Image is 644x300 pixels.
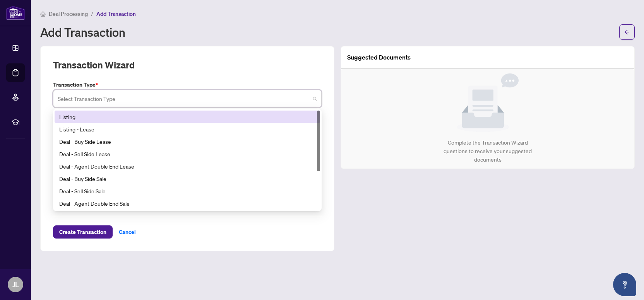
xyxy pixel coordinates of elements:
li: / [91,9,93,18]
div: Deal - Agent Double End Lease [59,162,315,170]
span: home [40,11,46,17]
div: Deal - Buy Side Sale [59,174,315,183]
h1: Add Transaction [40,26,125,38]
div: Deal - Sell Side Lease [55,148,320,160]
img: Null State Icon [457,73,519,132]
button: Cancel [113,225,142,239]
div: Deal - Buy Side Lease [55,135,320,148]
span: Deal Processing [49,10,88,17]
span: Add Transaction [96,10,136,17]
span: JL [12,279,19,290]
div: Listing [55,111,320,123]
div: Deal - Agent Double End Sale [59,199,315,208]
div: Deal - Agent Double End Lease [55,160,320,172]
span: Cancel [119,226,136,238]
div: Deal - Sell Side Sale [59,187,315,195]
img: logo [6,6,25,20]
div: Listing - Lease [59,125,315,133]
button: Create Transaction [53,225,113,239]
button: Open asap [613,273,636,296]
h2: Transaction Wizard [53,59,135,71]
div: Complete the Transaction Wizard questions to receive your suggested documents [435,138,540,164]
span: Create Transaction [59,226,106,238]
div: Listing - Lease [55,123,320,135]
div: Deal - Buy Side Lease [59,137,315,146]
div: Deal - Sell Side Lease [59,150,315,158]
div: Listing [59,112,315,121]
label: Transaction Type [53,80,322,89]
div: Deal - Agent Double End Sale [55,197,320,210]
div: Deal - Buy Side Sale [55,172,320,185]
div: Deal - Sell Side Sale [55,185,320,197]
span: arrow-left [624,29,630,35]
article: Suggested Documents [347,53,411,62]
